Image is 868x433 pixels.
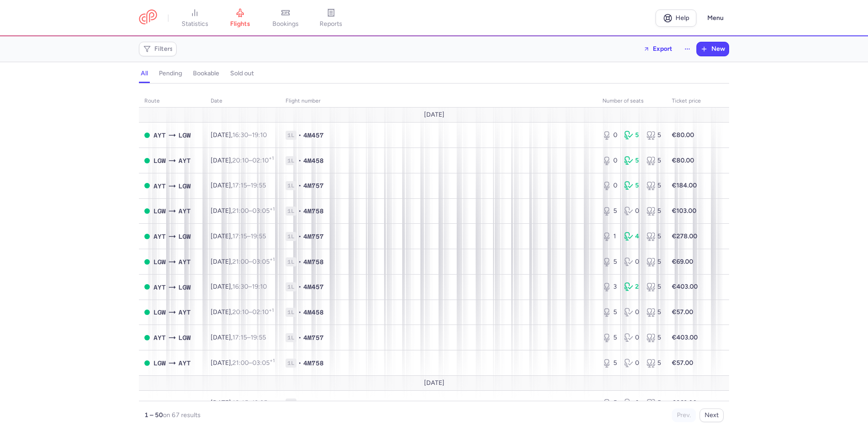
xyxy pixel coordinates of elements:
div: 5 [646,156,661,165]
span: reports [320,20,342,28]
span: 1L [286,181,296,190]
th: number of seats [597,94,666,108]
span: [DATE], [211,182,266,189]
span: 1L [286,333,296,342]
div: 0 [624,399,639,408]
span: on 67 results [163,411,201,419]
span: • [298,181,301,190]
span: 4M457 [303,282,324,291]
span: 4M758 [303,359,324,368]
strong: €184.00 [672,182,697,189]
span: LGW [178,130,191,140]
div: 5 [624,156,639,165]
span: 4M757 [303,232,324,241]
span: – [232,157,274,164]
span: – [232,258,275,266]
span: LGW [153,257,166,267]
span: [DATE], [211,359,275,367]
strong: €403.00 [672,283,698,290]
span: AYT [153,399,166,408]
span: • [298,207,301,216]
span: 1L [286,359,296,368]
th: Ticket price [666,94,706,108]
button: Menu [702,10,729,27]
div: 5 [602,207,617,216]
strong: 1 – 50 [144,411,163,419]
span: – [232,182,266,189]
div: 3 [602,282,617,291]
a: bookings [263,8,308,28]
time: 16:30 [232,283,248,290]
span: 1L [286,207,296,216]
span: bookings [272,20,299,28]
span: 1L [286,232,296,241]
span: • [298,282,301,291]
span: 4M758 [303,257,324,266]
span: [DATE], [211,308,274,316]
div: 5 [624,181,639,190]
div: 5 [602,359,617,368]
span: LGW [153,206,166,216]
span: – [232,131,267,139]
div: 5 [646,333,661,342]
sup: +1 [270,256,275,262]
div: 0 [602,131,617,140]
span: LGW [153,307,166,317]
th: route [139,94,205,108]
a: CitizenPlane red outlined logo [139,10,157,26]
span: AYT [153,333,166,343]
span: 1L [286,131,296,140]
time: 03:05 [252,359,275,367]
span: – [232,232,266,240]
button: Next [700,408,724,422]
span: flights [230,20,250,28]
span: AYT [178,206,191,216]
div: 5 [646,232,661,241]
button: Prev. [672,408,696,422]
span: 4M757 [303,333,324,342]
span: AYT [178,257,191,267]
span: LGW [178,231,191,241]
span: LGW [178,333,191,343]
span: 1L [286,282,296,291]
span: – [232,283,267,290]
time: 02:10 [252,308,274,316]
span: Export [653,45,672,52]
a: statistics [172,8,217,28]
div: 5 [646,131,661,140]
div: 5 [602,333,617,342]
h4: bookable [193,69,219,78]
span: [DATE] [424,379,444,387]
span: 1L [286,399,296,408]
span: 1L [286,308,296,317]
a: flights [217,8,263,28]
time: 19:10 [252,283,267,290]
div: 0 [624,257,639,266]
span: LGW [178,399,191,408]
span: LGW [178,181,191,191]
time: 20:10 [232,308,249,316]
div: 0 [624,333,639,342]
span: 1L [286,257,296,266]
span: • [298,131,301,140]
strong: €69.00 [672,258,693,266]
span: 4M757 [303,181,324,190]
sup: +1 [269,307,274,313]
span: LGW [153,358,166,368]
h4: sold out [230,69,254,78]
sup: +1 [270,358,275,364]
span: AYT [153,231,166,241]
div: 5 [646,308,661,317]
strong: €57.00 [672,308,693,316]
span: [DATE], [211,283,267,290]
time: 20:10 [232,157,249,164]
time: 16:30 [232,131,248,139]
strong: €80.00 [672,131,694,139]
strong: €57.00 [672,359,693,367]
div: 5 [602,399,617,408]
sup: +1 [270,206,275,212]
span: – [232,399,267,407]
span: statistics [182,20,208,28]
div: 5 [646,181,661,190]
span: 4M457 [303,131,324,140]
